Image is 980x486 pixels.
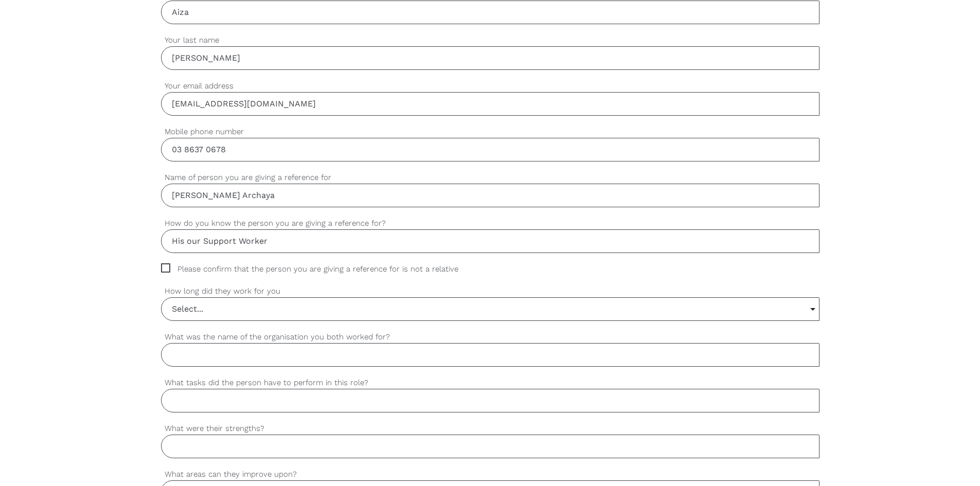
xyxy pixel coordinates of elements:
label: Your email address [161,80,819,92]
label: How long did they work for you [161,285,819,297]
label: Mobile phone number [161,126,819,138]
label: What were their strengths? [161,423,819,435]
span: Please confirm that the person you are giving a reference for is not a relative [161,263,478,275]
label: What areas can they improve upon? [161,469,819,480]
label: How do you know the person you are giving a reference for? [161,218,819,229]
label: Your last name [161,34,819,46]
label: Name of person you are giving a reference for [161,172,819,184]
label: What was the name of the organisation you both worked for? [161,331,819,343]
label: What tasks did the person have to perform in this role? [161,377,819,389]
